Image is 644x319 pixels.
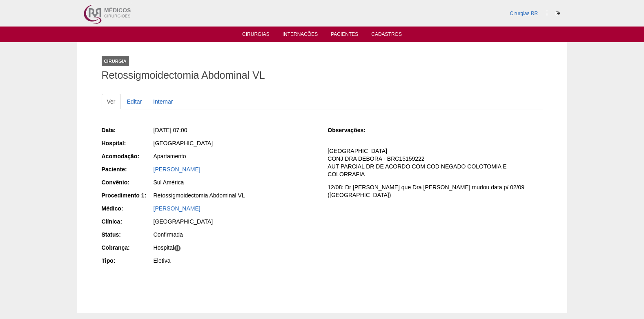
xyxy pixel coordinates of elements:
[102,244,153,252] div: Cobrança:
[154,127,187,133] span: [DATE] 07:00
[148,94,178,109] a: Internar
[102,204,153,213] div: Médico:
[154,205,201,212] a: [PERSON_NAME]
[328,126,379,134] div: Observações:
[102,191,153,199] div: Procedimento 1:
[102,217,153,226] div: Clínica:
[102,94,121,109] a: Ver
[154,230,316,239] div: Confirmada
[154,191,316,199] div: Retossigmoidectomia Abdominal VL
[154,244,316,252] div: Hospital
[154,166,201,173] a: [PERSON_NAME]
[102,126,153,134] div: Data:
[283,31,318,40] a: Internações
[102,165,153,173] div: Paciente:
[154,257,316,265] div: Eletiva
[102,139,153,147] div: Hospital:
[102,70,543,80] h1: Retossigmoidectomia Abdominal VL
[154,152,316,160] div: Apartamento
[154,139,316,147] div: [GEOGRAPHIC_DATA]
[328,184,542,199] p: 12/08: Dr [PERSON_NAME] que Dra [PERSON_NAME] mudou data p/ 02/09 ([GEOGRAPHIC_DATA])
[556,11,560,16] i: Sair
[328,147,542,178] p: [GEOGRAPHIC_DATA] CONJ DRA DEBORA - BRC15159222 AUT PARCIAL DR DE ACORDO COM COD NEGADO COLOTOMIA...
[154,217,316,226] div: [GEOGRAPHIC_DATA]
[331,31,358,40] a: Pacientes
[174,245,181,252] span: H
[154,178,316,186] div: Sul América
[102,152,153,160] div: Acomodação:
[102,56,129,66] div: Cirurgia
[102,178,153,186] div: Convênio:
[371,31,402,40] a: Cadastros
[510,11,538,16] a: Cirurgias RR
[102,257,153,265] div: Tipo:
[122,94,147,109] a: Editar
[242,31,270,40] a: Cirurgias
[102,230,153,239] div: Status:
